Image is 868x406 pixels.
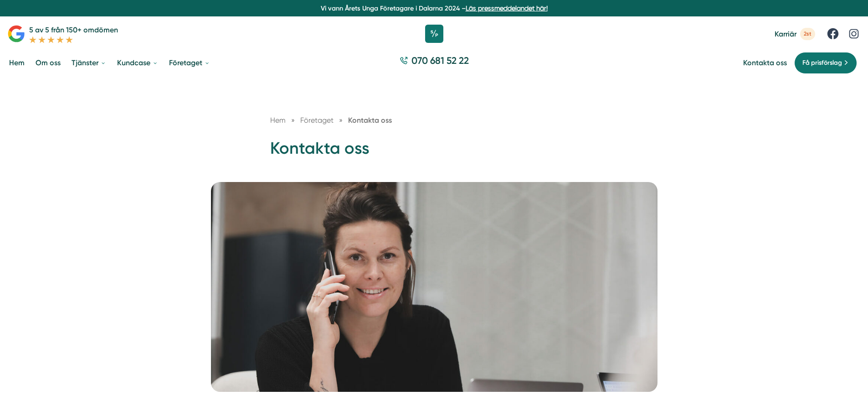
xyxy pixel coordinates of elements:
[211,182,657,392] img: Kontakta oss
[339,115,343,126] span: »
[411,54,469,67] span: 070 681 52 22
[270,115,598,126] nav: Breadcrumb
[743,58,787,67] a: Kontakta oss
[348,116,392,125] a: Kontakta oss
[270,116,286,125] a: Hem
[466,5,548,12] a: Läs pressmeddelandet här!
[802,58,842,68] span: Få prisförslag
[167,51,212,74] a: Företaget
[34,51,62,74] a: Om oss
[4,4,864,13] p: Vi vann Årets Unga Företagare i Dalarna 2024 –
[396,54,473,72] a: 070 681 52 22
[270,137,598,167] h1: Kontakta oss
[775,30,796,38] span: Karriär
[794,52,857,74] a: Få prisförslag
[7,51,26,74] a: Hem
[70,51,108,74] a: Tjänster
[291,115,295,126] span: »
[300,116,334,125] span: Företaget
[775,28,815,40] a: Karriär 2st
[300,116,335,125] a: Företaget
[800,28,815,40] span: 2st
[115,51,160,74] a: Kundcase
[29,24,118,36] p: 5 av 5 från 150+ omdömen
